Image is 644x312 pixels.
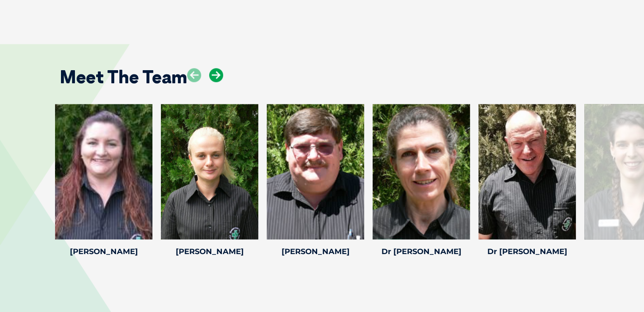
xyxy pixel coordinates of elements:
[478,248,576,255] h4: Dr [PERSON_NAME]
[267,248,364,255] h4: [PERSON_NAME]
[373,248,470,255] h4: Dr [PERSON_NAME]
[55,248,152,255] h4: [PERSON_NAME]
[161,248,258,255] h4: [PERSON_NAME]
[60,68,187,86] h2: Meet The Team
